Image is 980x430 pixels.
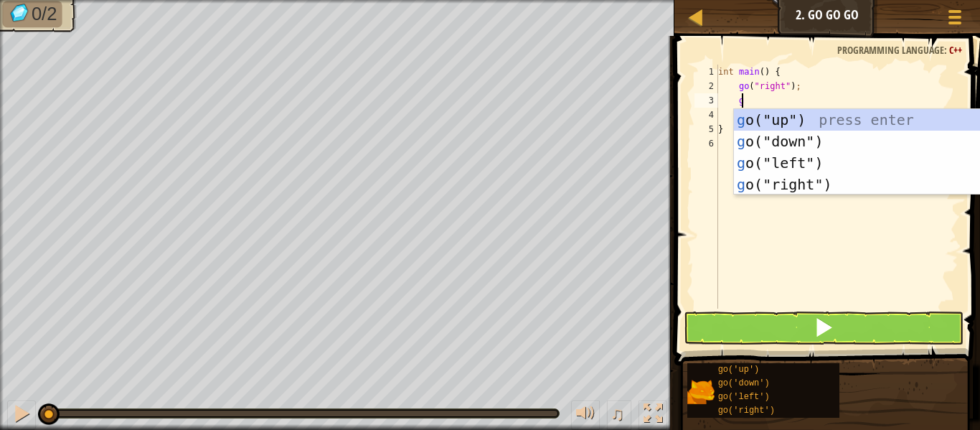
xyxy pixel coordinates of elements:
[571,401,600,430] button: Adjust volume
[32,4,57,24] span: 0/2
[694,122,718,136] div: 5
[694,136,718,151] div: 6
[718,378,770,388] span: go('down')
[944,43,949,57] span: :
[610,403,624,424] span: ♫
[639,401,667,430] button: Toggle fullscreen
[2,1,62,27] li: Collect the gems.
[607,401,631,430] button: ♫
[694,108,718,122] div: 4
[718,365,760,375] span: go('up')
[718,406,775,416] span: go('right')
[687,378,715,406] img: portrait.png
[937,3,973,37] button: Show game menu
[694,79,718,93] div: 2
[7,401,36,430] button: Ctrl + P: Pause
[694,65,718,79] div: 1
[837,43,944,57] span: Programming language
[718,392,770,402] span: go('left')
[694,93,718,108] div: 3
[949,43,962,57] span: C++
[684,312,963,345] button: Shift+Enter: Run current code.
